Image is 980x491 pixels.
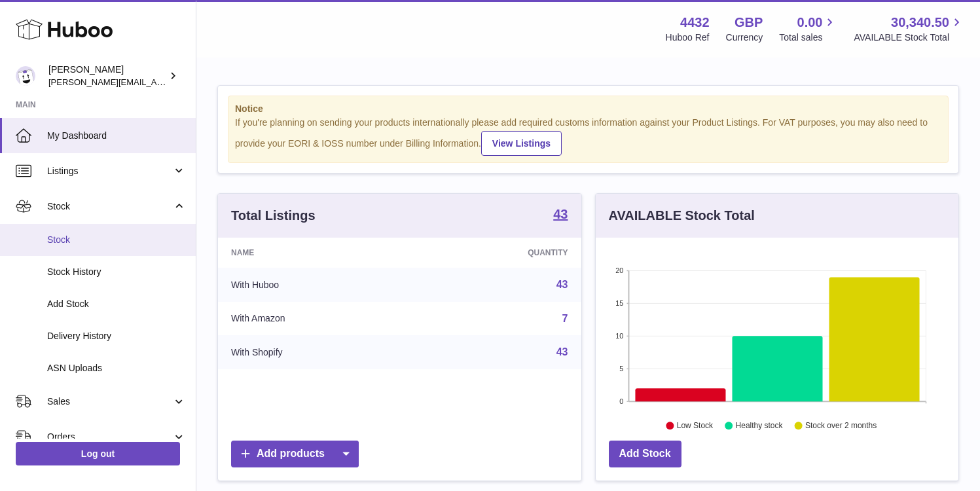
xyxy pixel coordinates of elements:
[47,165,172,177] span: Listings
[47,200,172,213] span: Stock
[562,313,568,324] a: 7
[235,103,941,115] strong: Notice
[16,66,35,86] img: akhil@amalachai.com
[416,238,581,268] th: Quantity
[47,266,186,278] span: Stock History
[779,14,837,44] a: 0.00 Total sales
[553,208,568,223] a: 43
[615,266,623,274] text: 20
[891,14,949,31] span: 30,340.50
[680,14,710,31] strong: 4432
[553,208,568,221] strong: 43
[48,64,166,88] div: [PERSON_NAME]
[666,31,710,44] div: Huboo Ref
[609,207,755,225] h3: AVAILABLE Stock Total
[47,298,186,310] span: Add Stock
[556,346,568,357] a: 43
[609,441,681,467] a: Add Stock
[854,14,964,44] a: 30,340.50 AVAILABLE Stock Total
[47,362,186,374] span: ASN Uploads
[556,279,568,290] a: 43
[615,332,623,340] text: 10
[735,421,783,430] text: Healthy stock
[47,234,186,246] span: Stock
[481,131,562,156] a: View Listings
[16,442,180,465] a: Log out
[48,77,263,87] span: [PERSON_NAME][EMAIL_ADDRESS][DOMAIN_NAME]
[218,238,416,268] th: Name
[676,421,713,430] text: Low Stock
[619,365,623,373] text: 5
[805,421,877,430] text: Stock over 2 months
[47,431,172,443] span: Orders
[47,130,186,142] span: My Dashboard
[726,31,763,44] div: Currency
[218,268,416,302] td: With Huboo
[231,207,316,225] h3: Total Listings
[47,330,186,342] span: Delivery History
[218,302,416,336] td: With Amazon
[854,31,964,44] span: AVAILABLE Stock Total
[735,14,763,31] strong: GBP
[615,299,623,307] text: 15
[235,117,941,156] div: If you're planning on sending your products internationally please add required customs informati...
[619,397,623,405] text: 0
[231,441,359,467] a: Add products
[797,14,823,31] span: 0.00
[779,31,837,44] span: Total sales
[47,395,172,408] span: Sales
[218,335,416,369] td: With Shopify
